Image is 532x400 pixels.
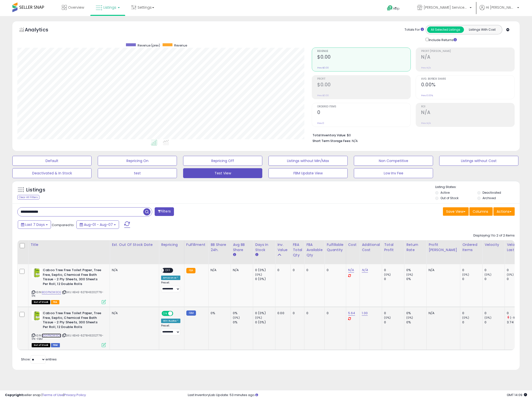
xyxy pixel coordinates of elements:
[421,105,514,108] span: ROI
[484,273,491,277] small: (0%)
[484,320,505,325] div: 0
[406,316,413,320] small: (0%)
[21,357,57,362] span: Show: entries
[76,220,119,229] button: Aug-01 - Aug-07
[393,6,400,11] span: Help
[51,343,60,347] span: FBM
[406,320,426,325] div: 0%
[424,5,468,10] span: [PERSON_NAME] Services LLC
[352,139,358,143] span: N/A
[17,195,39,200] div: Clear All Filters
[233,242,251,253] div: Avg BB Share
[233,253,236,257] small: Avg BB Share.
[211,311,227,315] div: 0%
[421,110,514,116] h2: N/A
[387,5,393,11] i: Get Help
[348,268,354,273] a: N/A
[112,242,157,247] div: Est. Out Of Stock Date
[484,277,505,281] div: 0
[427,26,464,33] button: All Selected Listings
[462,268,482,272] div: 0
[255,311,275,315] div: 0 (0%)
[507,320,527,325] div: 3.74
[186,268,195,273] small: FBA
[84,222,113,227] span: Aug-01 - Aug-07
[462,242,480,253] div: Ordered Items
[277,268,287,272] div: 0
[277,311,287,315] div: 0.00
[138,43,160,47] span: Revenue (prev)
[362,242,380,253] div: Additional Cost
[484,311,505,315] div: 0
[406,273,413,277] small: (0%)
[421,82,514,89] h2: 0.00%
[174,43,187,47] span: Revenue
[103,5,116,10] span: Listings
[233,311,253,315] div: 0%
[42,333,61,338] a: B00PNOW3OE
[233,268,249,272] div: N/A
[317,50,411,53] span: Revenue
[406,242,424,253] div: Return Rate
[317,122,324,125] small: Prev: 0
[484,242,503,247] div: Velocity
[313,133,346,137] b: Total Inventory Value:
[161,242,182,247] div: Repricing
[268,156,348,166] button: Listings without Min/Max
[12,156,92,166] button: Default
[462,277,482,281] div: 0
[317,110,411,116] h2: 0
[25,26,58,34] h5: Analytics
[384,316,391,320] small: (0%)
[507,273,514,277] small: (0%)
[255,242,273,253] div: Days In Stock
[161,324,180,335] div: Preset:
[510,316,521,320] small: (-100%)
[443,207,469,216] button: Save View
[293,311,300,315] div: 0
[306,242,322,258] div: FBA Available Qty
[440,196,459,200] label: Out of Stock
[406,268,426,272] div: 0%
[293,268,300,272] div: 0
[68,5,84,10] span: Overview
[406,277,426,281] div: 0%
[462,316,469,320] small: (0%)
[306,311,321,315] div: 0
[462,311,482,315] div: 0
[484,268,505,272] div: 0
[164,268,172,273] span: OFF
[384,268,404,272] div: 0
[18,220,51,229] button: Last 7 Days
[255,277,275,281] div: 0 (0%)
[161,276,180,280] div: Amazon AI *
[306,268,321,272] div: 0
[255,273,262,277] small: (0%)
[30,242,108,247] div: Title
[362,268,368,273] a: N/A
[32,290,103,298] span: | SKU: KEHE-627843202776-1PK
[440,190,450,195] label: Active
[421,122,431,125] small: Prev: N/A
[429,242,458,253] div: Profit [PERSON_NAME]
[421,94,433,97] small: Prev: 0.00%
[172,311,180,316] span: OFF
[43,268,103,287] b: Caboo Tree Free Toilet Paper, Tree Free, Septic, Chemical Free Bath Tissue - 2 Ply Sheets, 300 Sh...
[464,26,501,33] button: Listings With Cost
[429,268,456,272] div: N/A
[384,311,404,315] div: 0
[317,105,411,108] span: Ordered Items
[255,316,262,320] small: (0%)
[155,207,174,216] button: Filters
[161,281,180,292] div: Preset:
[233,316,240,320] small: (0%)
[161,319,180,323] div: Win BuyBox *
[405,27,424,32] div: Totals For
[32,311,106,347] div: ASIN:
[362,311,368,316] a: 1.00
[43,311,103,330] b: Caboo Tree Free Toilet Paper, Tree Free, Septic, Chemical Free Bath Tissue - 2 Ply Sheets, 300 Sh...
[317,78,411,80] span: Profit
[268,168,348,178] button: FBM Update View
[383,1,409,16] a: Help
[354,168,433,178] button: Low Inv Fee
